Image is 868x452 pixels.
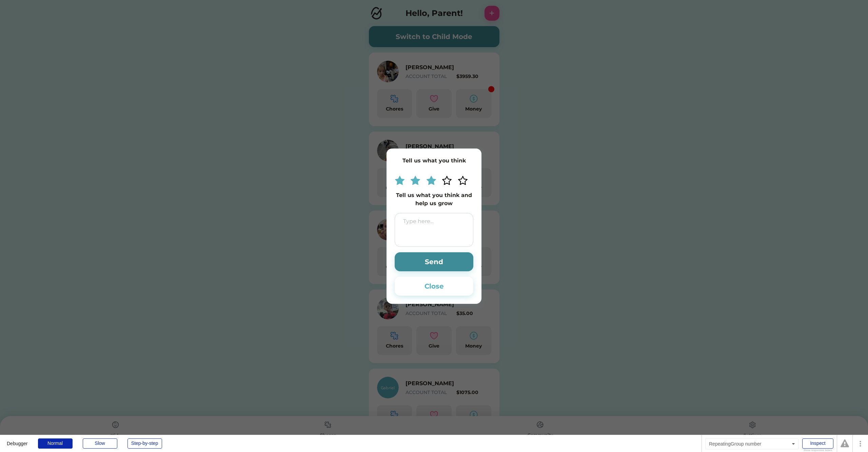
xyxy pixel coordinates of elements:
div: Show responsive boxes [802,449,833,452]
div: Debugger [7,435,28,446]
div: Step-by-step [127,438,162,449]
div: Normal [38,438,73,449]
div: RepeatingGroup number [705,438,798,449]
div: Slow [83,438,117,449]
div: Tell us what you think and help us grow [395,191,473,208]
button: Send [395,252,473,271]
div: Inspect [802,438,833,449]
button: Close [395,277,473,296]
div: Tell us what you think [395,157,473,165]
